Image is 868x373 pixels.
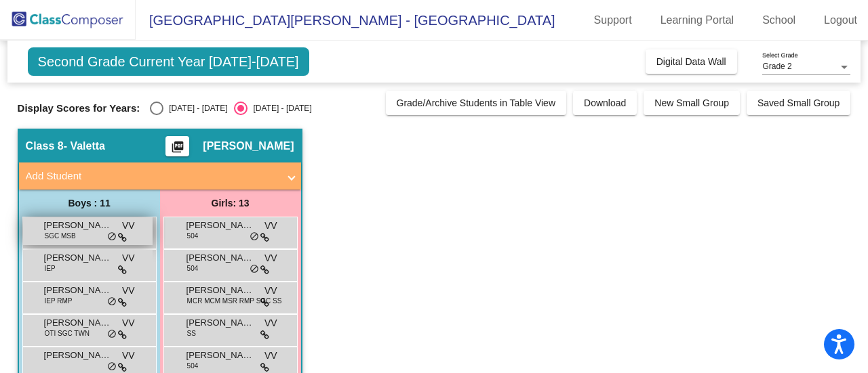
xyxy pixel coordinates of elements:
[654,97,729,108] span: New Small Group
[64,139,105,153] span: - Valetta
[250,232,259,242] span: do_not_disturb_alt
[762,62,791,71] span: Grade 2
[160,190,301,217] div: Girls: 13
[397,97,556,108] span: Grade/Archive Students in Table View
[584,97,626,108] span: Download
[19,190,160,217] div: Boys : 11
[26,139,64,153] span: Class 8
[26,169,278,184] mat-panel-title: Add Student
[165,136,189,156] button: Print Students Details
[573,91,637,115] button: Download
[646,49,737,74] button: Digital Data Wall
[45,328,90,338] span: OTI SGC TWN
[107,297,117,307] span: do_not_disturb_alt
[248,102,311,114] div: [DATE] - [DATE]
[122,284,135,298] span: VV
[186,251,254,265] span: [PERSON_NAME]
[44,316,112,330] span: [PERSON_NAME]
[19,162,301,190] mat-expansion-panel-header: Add Student
[386,91,567,115] button: Grade/Archive Students in Table View
[186,284,254,297] span: [PERSON_NAME]
[264,219,277,233] span: VV
[18,102,140,114] span: Display Scores for Years:
[644,91,740,115] button: New Small Group
[163,102,227,114] div: [DATE] - [DATE]
[122,219,135,233] span: VV
[45,263,56,273] span: IEP
[264,251,277,265] span: VV
[187,361,199,371] span: 504
[44,251,112,265] span: [PERSON_NAME]
[44,284,112,297] span: [PERSON_NAME]
[186,349,254,362] span: [PERSON_NAME]
[583,9,643,31] a: Support
[107,329,117,340] span: do_not_disturb_alt
[203,139,294,153] span: [PERSON_NAME]
[186,316,254,330] span: [PERSON_NAME]
[250,264,259,275] span: do_not_disturb_alt
[107,361,117,372] span: do_not_disturb_alt
[656,56,726,67] span: Digital Data Wall
[751,9,806,31] a: School
[122,316,135,330] span: VV
[187,328,196,338] span: SS
[122,251,135,265] span: VV
[136,9,555,31] span: [GEOGRAPHIC_DATA][PERSON_NAME] - [GEOGRAPHIC_DATA]
[122,349,135,363] span: VV
[170,140,186,159] mat-icon: picture_as_pdf
[757,97,840,108] span: Saved Small Group
[187,231,199,241] span: 504
[813,9,868,31] a: Logout
[264,284,277,298] span: VV
[107,232,117,242] span: do_not_disturb_alt
[747,91,850,115] button: Saved Small Group
[45,296,73,306] span: IEP RMP
[150,102,311,115] mat-radio-group: Select an option
[186,219,254,232] span: [PERSON_NAME]
[187,263,199,273] span: 504
[44,349,112,362] span: [PERSON_NAME]
[45,231,76,241] span: SGC MSB
[28,47,309,76] span: Second Grade Current Year [DATE]-[DATE]
[264,316,277,330] span: VV
[187,296,282,306] span: MCR MCM MSR RMP SGC SS
[650,9,745,31] a: Learning Portal
[264,349,277,363] span: VV
[44,219,112,232] span: [PERSON_NAME]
